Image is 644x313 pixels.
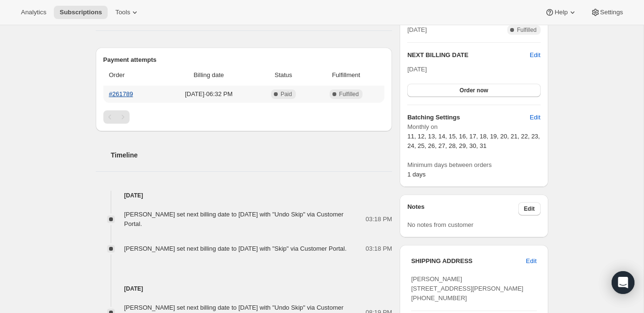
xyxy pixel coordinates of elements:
[96,284,392,293] h4: [DATE]
[407,113,530,122] h6: Batching Settings
[124,245,347,252] span: [PERSON_NAME] set next billing date to [DATE] with "Skip" via Customer Portal.
[539,6,583,19] button: Help
[110,6,145,19] button: Tools
[526,256,536,266] span: Edit
[407,66,427,73] span: [DATE]
[164,70,254,80] span: Billing date
[164,89,254,99] span: [DATE] · 06:32 PM
[21,9,46,16] span: Analytics
[366,244,392,254] span: 03:18 PM
[407,50,530,60] h2: NEXT BILLING DATE
[103,110,385,124] nav: Pagination
[554,9,567,16] span: Help
[366,215,392,224] span: 03:18 PM
[407,133,540,149] span: 11, 12, 13, 14, 15, 16, 17, 18, 19, 20, 21, 22, 23, 24, 25, 26, 27, 28, 29, 30, 31
[111,150,392,160] h2: Timeline
[407,221,473,228] span: No notes from customer
[54,6,108,19] button: Subscriptions
[517,26,536,34] span: Fulfilled
[520,254,542,269] button: Edit
[524,110,546,125] button: Edit
[259,70,308,80] span: Status
[109,90,133,98] a: #261789
[585,6,629,19] button: Settings
[518,202,541,215] button: Edit
[407,122,540,132] span: Monthly on
[281,90,292,98] span: Paid
[313,70,379,80] span: Fulfillment
[339,90,359,98] span: Fulfilled
[60,9,102,16] span: Subscriptions
[15,6,52,19] button: Analytics
[96,191,392,200] h4: [DATE]
[103,55,385,65] h2: Payment attempts
[530,50,540,60] button: Edit
[407,84,540,97] button: Order now
[600,9,623,16] span: Settings
[407,25,427,35] span: [DATE]
[407,160,540,170] span: Minimum days between orders
[411,256,526,266] h3: SHIPPING ADDRESS
[460,87,488,94] span: Order now
[115,9,130,16] span: Tools
[524,205,535,213] span: Edit
[411,275,523,302] span: [PERSON_NAME] [STREET_ADDRESS][PERSON_NAME] [PHONE_NUMBER]
[407,202,518,215] h3: Notes
[407,171,425,178] span: 1 days
[103,65,161,86] th: Order
[612,271,634,294] div: Open Intercom Messenger
[530,113,540,122] span: Edit
[124,211,344,227] span: [PERSON_NAME] set next billing date to [DATE] with "Undo Skip" via Customer Portal.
